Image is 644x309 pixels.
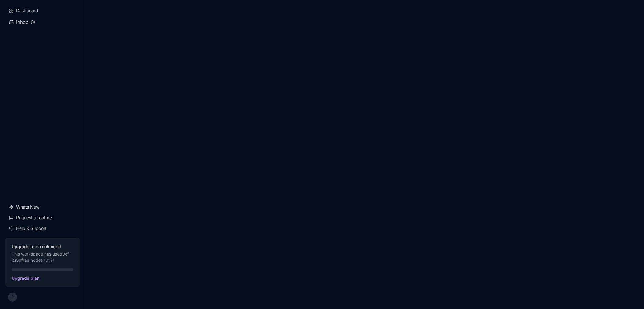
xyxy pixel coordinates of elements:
strong: Upgrade to go unlimited [12,244,73,250]
button: Inbox (0) [5,17,80,27]
span: Upgrade plan [12,275,73,281]
a: Help & Support [5,223,80,234]
div: This workspace has used 0 of its 50 free nodes ( 0 %) [12,244,73,263]
button: Upgrade to go unlimitedThis workspace has used0of its50free nodes (0%)Upgrade plan [5,238,80,287]
a: Whats New [5,201,80,213]
a: Dashboard [5,5,80,16]
a: Request a feature [5,212,80,224]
